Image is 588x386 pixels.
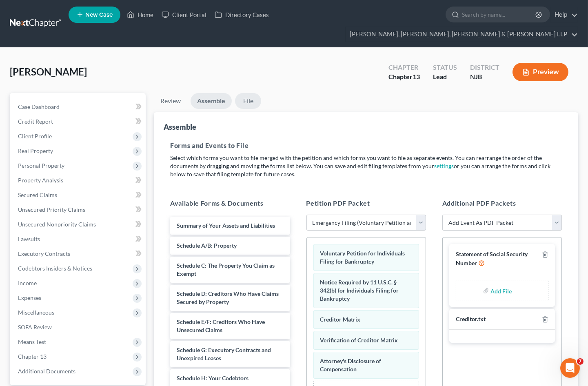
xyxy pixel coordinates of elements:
[11,246,146,261] a: Executory Contracts
[433,72,457,82] div: Lead
[320,316,361,323] span: Creditor Matrix
[320,357,382,373] span: Attorney's Disclosure of Compensation
[388,63,420,72] div: Chapter
[211,7,273,22] a: Directory Cases
[320,337,398,344] span: Verification of Creditor Matrix
[442,198,562,208] h5: Additional PDF Packets
[462,7,537,22] input: Search by name...
[456,251,528,266] span: Statement of Social Security Number
[434,162,454,169] a: settings
[18,235,40,242] span: Lawsuits
[413,73,420,80] span: 13
[11,173,146,188] a: Property Analysis
[456,315,486,323] div: Creditor.txt
[388,72,420,82] div: Chapter
[560,358,580,378] iframe: Intercom live chat
[18,294,41,301] span: Expenses
[191,93,232,109] a: Assemble
[177,375,249,382] span: Schedule H: Your Codebtors
[11,217,146,232] a: Unsecured Nonpriority Claims
[123,7,158,22] a: Home
[306,199,370,207] span: Petition PDF Packet
[18,353,47,360] span: Chapter 13
[320,279,399,302] span: Notice Required by 11 U.S.C. § 342(b) for Individuals Filing for Bankruptcy
[18,147,53,154] span: Real Property
[170,141,562,151] h5: Forms and Events to File
[85,12,113,18] span: New Case
[18,221,96,228] span: Unsecured Nonpriority Claims
[11,320,146,335] a: SOFA Review
[18,265,92,272] span: Codebtors Insiders & Notices
[177,318,265,333] span: Schedule E/F: Creditors Who Have Unsecured Claims
[177,346,271,362] span: Schedule G: Executory Contracts and Unexpired Leases
[177,290,279,305] span: Schedule D: Creditors Who Have Claims Secured by Property
[18,103,60,110] span: Case Dashboard
[550,7,578,22] a: Help
[18,324,52,331] span: SOFA Review
[164,122,196,132] div: Assemble
[18,118,53,125] span: Credit Report
[177,242,237,249] span: Schedule A/B: Property
[18,250,70,257] span: Executory Contracts
[18,191,57,198] span: Secured Claims
[170,198,290,208] h5: Available Forms & Documents
[320,250,405,265] span: Voluntary Petition for Individuals Filing for Bankruptcy
[18,368,75,375] span: Additional Documents
[10,66,87,78] span: [PERSON_NAME]
[11,188,146,202] a: Secured Claims
[470,63,499,72] div: District
[18,280,37,286] span: Income
[235,93,261,109] a: File
[577,358,584,365] span: 7
[177,262,275,277] span: Schedule C: The Property You Claim as Exempt
[177,222,275,229] span: Summary of Your Assets and Liabilities
[18,206,85,213] span: Unsecured Priority Claims
[158,7,211,22] a: Client Portal
[513,63,568,81] button: Preview
[18,177,63,184] span: Property Analysis
[18,133,52,140] span: Client Profile
[11,100,146,114] a: Case Dashboard
[346,27,578,42] a: [PERSON_NAME], [PERSON_NAME], [PERSON_NAME] & [PERSON_NAME] LLP
[433,63,457,72] div: Status
[11,232,146,246] a: Lawsuits
[170,154,562,178] p: Select which forms you want to file merged with the petition and which forms you want to file as ...
[470,72,499,82] div: NJB
[18,309,54,316] span: Miscellaneous
[11,114,146,129] a: Credit Report
[18,338,46,345] span: Means Test
[154,93,187,109] a: Review
[18,162,64,169] span: Personal Property
[11,202,146,217] a: Unsecured Priority Claims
